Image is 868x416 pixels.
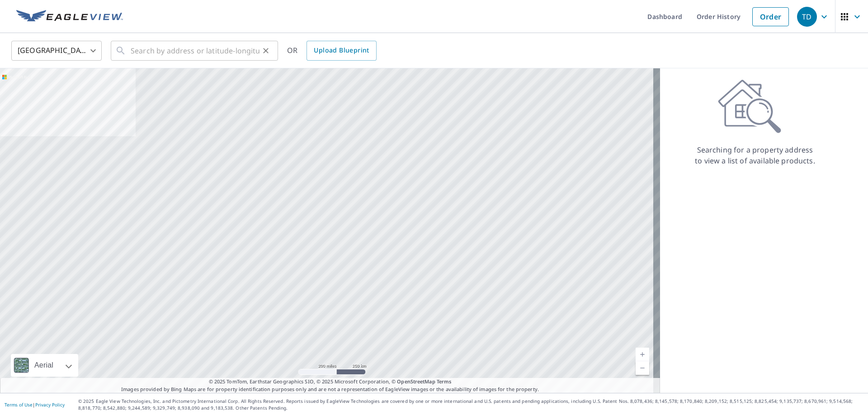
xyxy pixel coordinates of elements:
a: Terms of Use [5,402,33,408]
input: Search by address or latitude-longitude [131,38,259,63]
div: Aerial [32,354,56,377]
div: Aerial [11,354,78,377]
p: Searching for a property address to view a list of available products. [694,144,816,166]
a: Current Level 5, Zoom In [636,348,649,361]
a: OpenStreetMap [397,378,435,385]
div: TD [797,7,817,27]
a: Upload Blueprint [307,41,376,61]
span: © 2025 TomTom, Earthstar Geographics SIO, © 2025 Microsoft Corporation, © [209,378,452,386]
div: OR [287,41,377,61]
button: Clear [259,44,272,57]
span: Upload Blueprint [314,45,369,56]
a: Terms [437,378,452,385]
div: [GEOGRAPHIC_DATA] [11,38,102,63]
p: | [5,402,65,407]
img: EV Logo [16,10,123,24]
a: Current Level 5, Zoom Out [636,361,649,375]
p: © 2025 Eagle View Technologies, Inc. and Pictometry International Corp. All Rights Reserved. Repo... [78,398,863,411]
a: Privacy Policy [35,402,65,408]
a: Order [752,7,789,26]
